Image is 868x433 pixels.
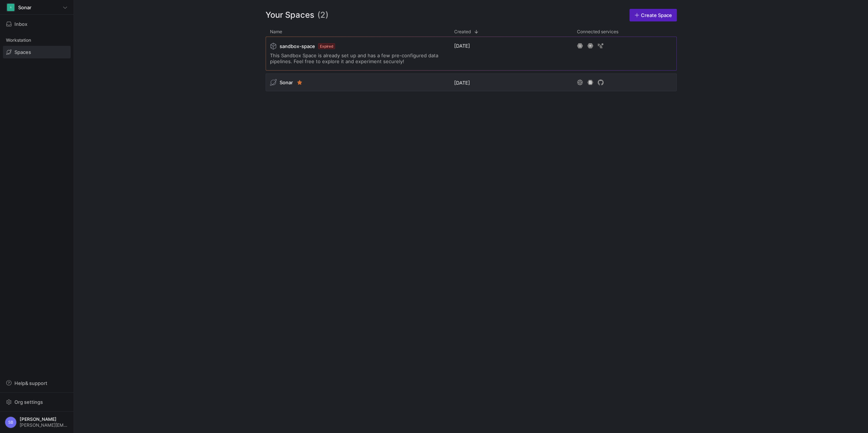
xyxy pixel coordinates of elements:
span: (2) [317,9,328,21]
span: Org settings [14,399,43,405]
span: Sonar [280,79,293,85]
span: [PERSON_NAME][EMAIL_ADDRESS][DOMAIN_NAME] [20,423,69,428]
button: Org settings [3,396,71,408]
span: Spaces [14,49,31,55]
span: [DATE] [454,80,470,86]
span: Inbox [14,21,27,27]
span: Help & support [14,380,47,386]
button: SB[PERSON_NAME][PERSON_NAME][EMAIL_ADDRESS][DOMAIN_NAME] [3,415,71,430]
span: Create Space [641,12,672,18]
span: Expired [318,43,335,49]
div: SB [5,416,17,428]
div: Workstation [3,35,71,46]
a: Spaces [3,46,71,58]
span: Created [454,29,471,34]
a: Org settings [3,400,71,406]
a: Create Space [629,9,677,21]
span: Name [270,29,282,34]
div: Press SPACE to select this row. [266,37,677,74]
span: sandbox-space [280,43,315,49]
span: Sonar [18,4,31,10]
span: [DATE] [454,43,470,49]
div: S [7,4,14,11]
span: Your Spaces [266,9,314,21]
div: Press SPACE to select this row. [266,74,677,94]
button: Help& support [3,377,71,389]
span: This Sandbox Space is already set up and has a few pre-configured data pipelines. Feel free to ex... [270,52,445,64]
span: [PERSON_NAME] [20,417,69,422]
button: Inbox [3,18,71,30]
span: Connected services [577,29,618,34]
